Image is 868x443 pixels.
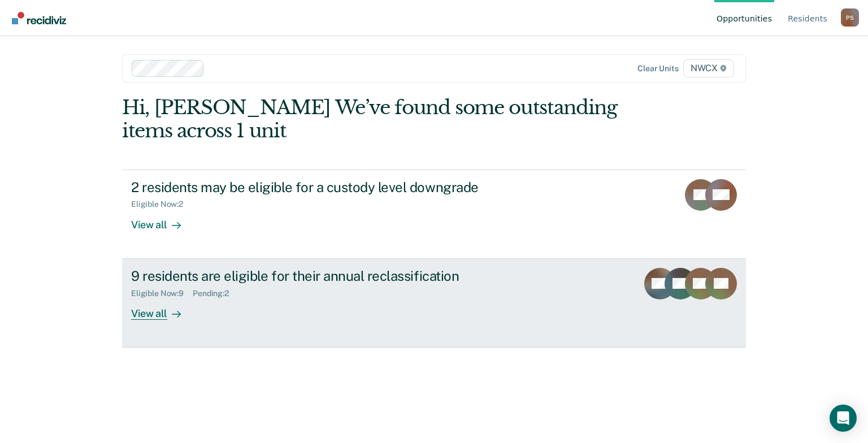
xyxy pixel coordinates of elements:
[841,8,859,27] button: Profile dropdown button
[131,199,192,209] div: Eligible Now : 2
[122,259,746,348] a: 9 residents are eligible for their annual reclassificationEligible Now:9Pending:2View all
[683,59,734,77] span: NWCX
[637,64,679,73] div: Clear units
[122,96,621,142] div: Hi, [PERSON_NAME] We’ve found some outstanding items across 1 unit
[12,12,66,24] img: Recidiviz
[193,289,238,298] div: Pending : 2
[131,289,193,298] div: Eligible Now : 9
[841,8,859,27] div: P S
[830,405,857,432] div: Open Intercom Messenger
[122,170,746,259] a: 2 residents may be eligible for a custody level downgradeEligible Now:2View all
[131,298,194,320] div: View all
[131,179,528,196] div: 2 residents may be eligible for a custody level downgrade
[131,268,528,284] div: 9 residents are eligible for their annual reclassification
[131,209,194,231] div: View all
